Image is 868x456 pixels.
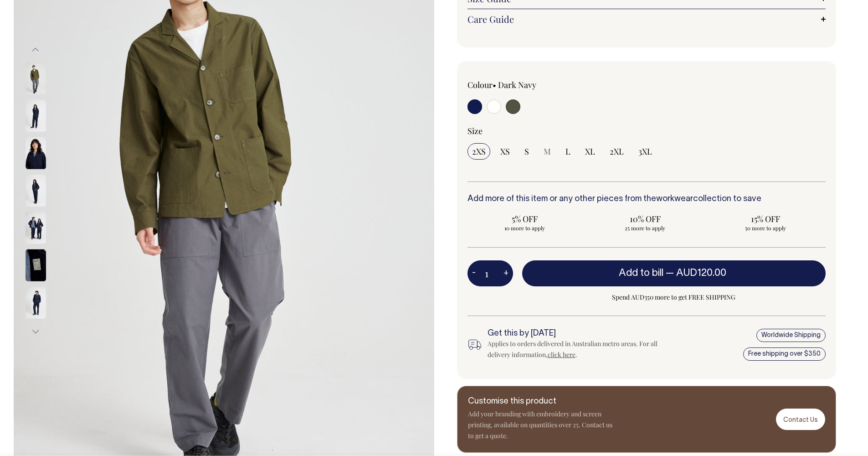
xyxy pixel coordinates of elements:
input: XL [580,143,600,160]
input: 2XS [467,143,490,160]
input: M [539,143,555,160]
span: 3XL [638,146,652,157]
span: AUD120.00 [676,269,726,278]
h6: Get this by [DATE] [488,329,663,338]
input: 10% OFF 25 more to apply [588,211,703,234]
a: workwear [656,195,693,203]
span: — [666,269,729,278]
p: Add your branding with embroidery and screen printing, available on quantities over 25. Contact u... [468,409,614,441]
span: XS [500,146,510,157]
div: Size [467,125,826,136]
img: dark-navy [26,175,46,207]
span: • [493,79,496,90]
span: Add to bill [619,269,663,278]
input: 5% OFF 10 more to apply [467,211,582,234]
input: 3XL [634,143,657,160]
span: 10% OFF [592,213,698,224]
button: Previous [29,39,42,60]
span: 50 more to apply [713,224,818,232]
input: L [561,143,575,160]
span: XL [585,146,595,157]
span: 2XS [472,146,486,157]
img: dark-navy [26,249,46,281]
span: Spend AUD350 more to get FREE SHIPPING [522,292,826,303]
span: L [565,146,570,157]
span: 15% OFF [713,213,818,224]
button: - [467,264,480,283]
input: 15% OFF 50 more to apply [708,211,823,234]
button: Next [29,321,42,342]
img: olive [26,62,46,94]
span: 2XL [610,146,624,157]
span: 10 more to apply [472,224,578,232]
a: Care Guide [467,14,826,25]
input: 2XL [605,143,628,160]
span: S [524,146,529,157]
div: Applies to orders delivered in Australian metro areas. For all delivery information, . [488,338,663,360]
span: 25 more to apply [592,224,698,232]
img: dark-navy [26,287,46,319]
h6: Customise this product [468,397,614,406]
button: Add to bill —AUD120.00 [522,260,826,286]
span: 5% OFF [472,213,578,224]
img: dark-navy [26,137,46,169]
a: Contact Us [776,409,825,430]
div: Colour [467,79,611,90]
span: M [544,146,551,157]
img: dark-navy [26,212,46,244]
button: + [499,264,513,283]
h6: Add more of this item or any other pieces from the collection to save [467,195,826,204]
label: Dark Navy [498,79,536,90]
img: dark-navy [26,100,46,132]
input: XS [496,143,514,160]
a: click here [548,350,575,359]
input: S [520,143,534,160]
